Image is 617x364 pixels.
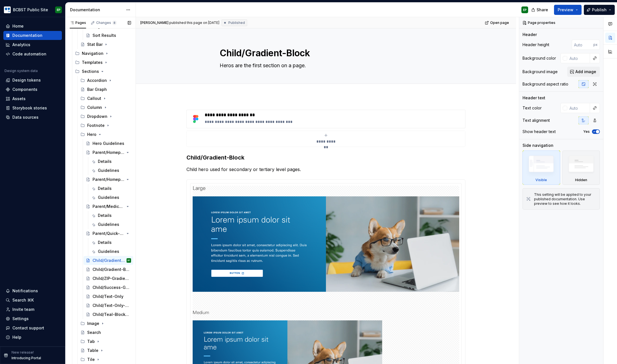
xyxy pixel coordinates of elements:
[128,258,130,263] div: EP
[98,168,119,173] div: Guidelines
[84,292,133,301] a: Child/Text-Only
[78,40,133,49] a: Stat Bar
[84,175,133,184] a: Parent/Homepage-w-Form
[78,103,133,112] div: Column
[89,193,133,202] a: Guidelines
[93,204,124,209] div: Parent/Medicare-Homepage-w-Form
[562,150,600,185] div: Hidden
[98,222,119,227] div: Guidelines
[78,85,133,94] a: Bar Graph
[3,286,62,295] button: Notifications
[3,104,62,113] a: Storybook stories
[12,307,34,312] div: Invite team
[3,50,62,59] a: Code automation
[89,247,133,256] a: Guidelines
[84,301,133,310] a: Child/Text-Only-Sitemap
[93,231,124,236] div: Parent/Quick-Link-Gradient
[554,5,582,15] button: Preview
[87,321,99,326] div: Image
[87,42,103,47] div: Stat Bar
[572,40,593,50] input: Auto
[82,60,103,65] div: Templates
[1,4,64,16] button: BCBST Public SiteEP
[219,46,431,60] textarea: Child/Gradient-Block
[96,21,117,25] div: Changes
[4,69,38,73] div: Design system data
[93,285,130,290] div: Child/Success-Gradient
[12,350,34,355] p: New release!
[3,22,62,31] a: Home
[12,316,29,322] div: Settings
[98,159,112,164] div: Details
[13,7,48,13] div: BCBST Public Site
[3,323,62,332] button: Contact support
[12,51,46,57] div: Code automation
[537,7,548,13] span: Share
[84,310,133,319] a: Child/Teal-Block-Leadership
[12,297,34,303] div: Search ⌘K
[89,166,133,175] a: Guidelines
[93,33,116,38] div: Sort Results
[87,348,98,353] div: Table
[87,330,101,335] div: Search
[3,85,62,94] a: Components
[567,103,590,113] input: Auto
[78,130,133,139] div: Hero
[78,112,133,121] div: Dropdown
[523,143,553,148] div: Side navigation
[3,76,62,85] a: Design tokens
[84,265,133,274] a: Child/Gradient-Block-Form-Overlay
[87,357,95,362] div: Tile
[84,283,133,292] a: Child/Success-Gradient
[84,202,133,211] a: Parent/Medicare-Homepage-w-Form
[140,21,168,25] span: [PERSON_NAME]
[3,113,62,122] a: Data sources
[93,267,130,272] div: Child/Gradient-Block-Form-Overlay
[87,105,102,110] div: Column
[535,178,547,182] div: Visible
[78,346,133,355] a: Table
[98,240,112,245] div: Details
[57,8,60,12] div: EP
[558,7,573,13] span: Preview
[490,21,509,25] span: Open page
[93,312,130,317] div: Child/Teal-Block-Leadership
[584,5,615,15] button: Publish
[12,288,38,294] div: Notifications
[87,339,95,344] div: Tab
[84,229,133,238] a: Parent/Quick-Link-Gradient
[3,314,62,323] a: Settings
[523,55,556,61] div: Background color
[84,31,133,40] a: Sort Results
[84,256,133,265] a: Child/Gradient-BlockEP
[12,77,41,83] div: Design tokens
[89,211,133,220] a: Details
[483,19,512,27] a: Open page
[98,186,112,191] div: Details
[93,303,130,308] div: Child/Text-Only-Sitemap
[78,355,133,364] div: Tile
[523,81,568,87] div: Background aspect ratio
[523,69,558,75] div: Background image
[12,23,24,29] div: Home
[12,334,21,340] div: Help
[82,69,99,74] div: Sections
[12,356,41,360] p: Introducing Portal
[567,53,590,63] input: Auto
[78,319,133,328] div: Image
[523,105,542,111] div: Text color
[93,141,124,146] div: Hero Guidelines
[3,333,62,342] button: Help
[186,166,465,173] p: Child hero used for secondary or tertiary level pages.
[70,21,86,25] div: Pages
[523,129,556,134] div: Show header text
[73,58,133,67] div: Templates
[87,123,105,128] div: Footnote
[87,96,101,101] div: Callout
[12,325,44,331] div: Contact support
[528,5,552,15] button: Share
[112,21,117,25] span: 8
[3,305,62,314] a: Invite team
[523,42,549,48] div: Header height
[87,87,107,92] div: Bar Graph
